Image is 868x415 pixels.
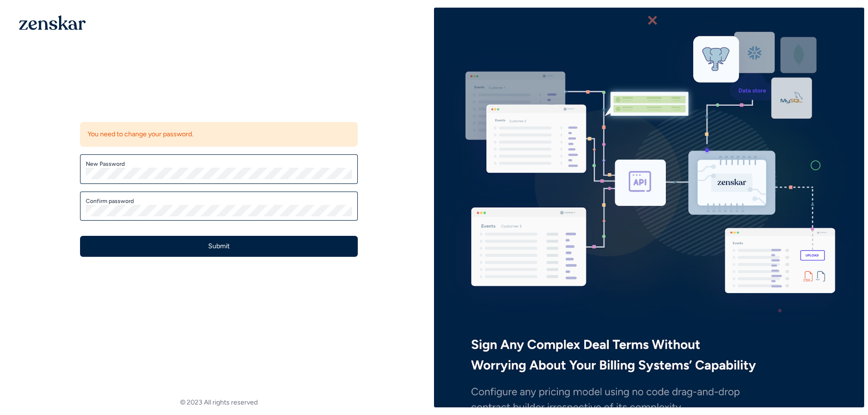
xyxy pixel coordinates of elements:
label: New Password [86,160,352,168]
label: Confirm password [86,197,352,205]
img: 1OGAJ2xQqyY4LXKgY66KYq0eOWRCkrZdAb3gUhuVAqdWPZE9SRJmCz+oDMSn4zDLXe31Ii730ItAGKgCKgCCgCikA4Av8PJUP... [19,15,86,30]
button: Submit [80,236,358,257]
div: You need to change your password. [80,122,358,147]
footer: © 2023 All rights reserved [4,398,434,407]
